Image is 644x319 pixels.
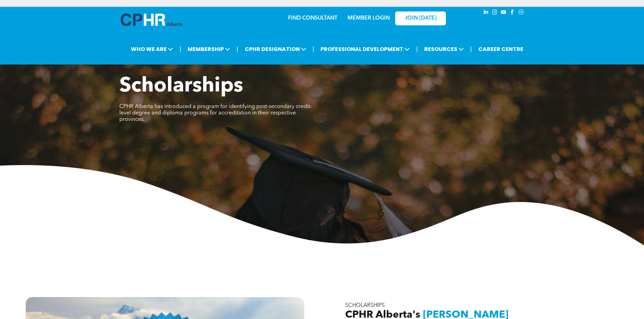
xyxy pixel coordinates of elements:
span: PROFESSIONAL DEVELOPMENT [318,43,412,55]
li: | [237,42,238,56]
span: Scholarships [119,76,243,97]
a: JOIN [DATE] [395,11,446,25]
span: SCHOLARSHIPS [345,303,385,308]
a: CAREER CENTRE [476,43,525,55]
li: | [180,42,181,56]
a: Social network [518,8,525,18]
a: FIND CONSULTANT [288,16,337,21]
a: facebook [509,8,516,18]
a: youtube [500,8,507,18]
span: WHO WE ARE [129,43,175,55]
span: MEMBERSHIP [186,43,232,55]
a: MEMBER LOGIN [348,16,390,21]
li: | [313,42,314,56]
img: A blue and white logo for cp alberta [121,14,182,26]
a: linkedin [482,8,490,18]
a: instagram [491,8,499,18]
span: CPHR DESIGNATION [243,43,308,55]
span: JOIN [DATE] [405,15,436,22]
li: | [470,42,472,56]
li: | [416,42,418,56]
span: RESOURCES [422,43,466,55]
span: CPHR Alberta has introduced a program for identifying post-secondary credit-level degree and dipl... [119,104,312,122]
